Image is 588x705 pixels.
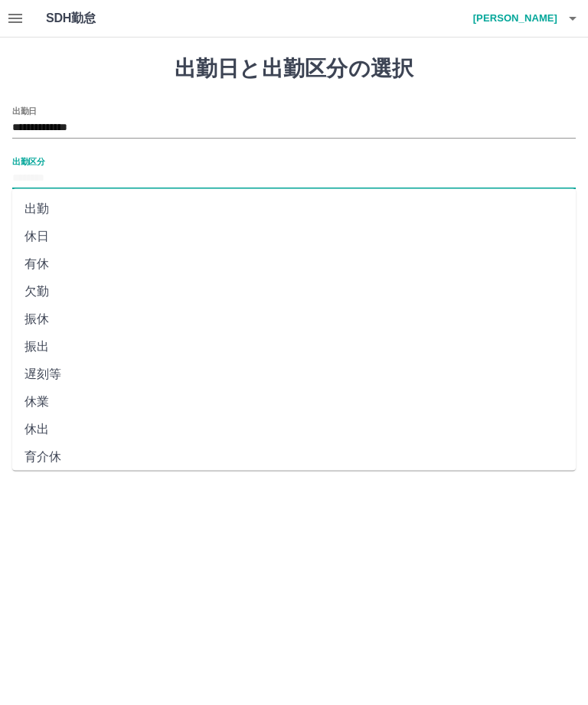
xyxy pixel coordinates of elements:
[12,56,576,82] h1: 出勤日と出勤区分の選択
[12,195,576,223] li: 出勤
[12,388,576,416] li: 休業
[12,416,576,443] li: 休出
[12,333,576,361] li: 振出
[12,443,576,471] li: 育介休
[12,278,576,305] li: 欠勤
[12,471,576,498] li: 不就労
[12,223,576,250] li: 休日
[12,250,576,278] li: 有休
[12,305,576,333] li: 振休
[12,105,37,116] label: 出勤日
[12,361,576,388] li: 遅刻等
[12,155,44,167] label: 出勤区分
